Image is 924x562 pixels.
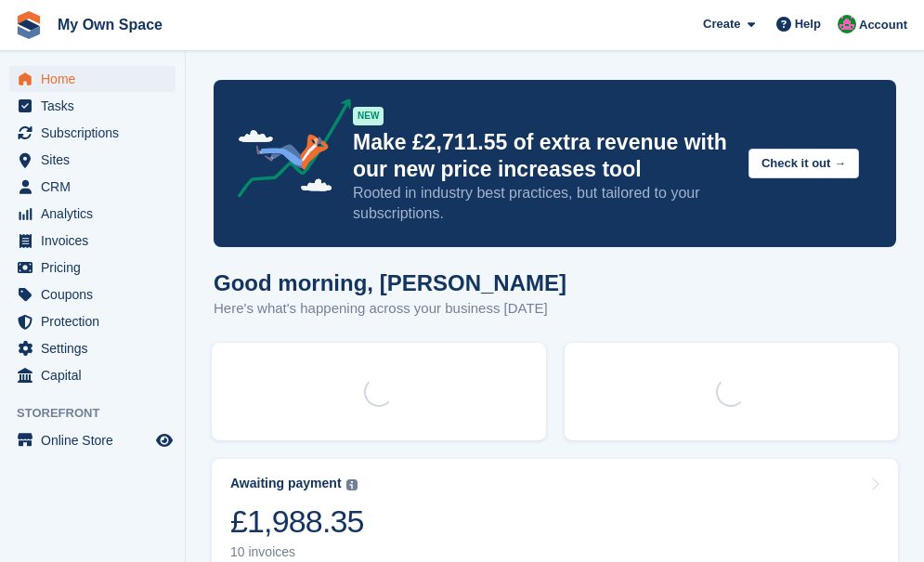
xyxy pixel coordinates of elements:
[346,479,358,490] img: icon-info-grey-7440780725fd019a000dd9b08b2336e03edf1995a4989e88bcd33f0948082b44.svg
[353,107,384,125] div: NEW
[15,11,43,39] img: stora-icon-8386f47178a22dfd0bd8f6a31ec36ba5ce8667c1dd55bd0f319d3a0aa187defe.svg
[9,308,176,334] a: menu
[41,174,152,200] span: CRM
[9,174,176,200] a: menu
[41,255,152,281] span: Pricing
[17,404,185,423] span: Storefront
[9,427,176,453] a: menu
[230,544,364,560] div: 10 invoices
[41,147,152,173] span: Sites
[41,362,152,388] span: Capital
[41,66,152,92] span: Home
[230,476,342,491] div: Awaiting payment
[41,93,152,119] span: Tasks
[214,270,566,295] h1: Good morning, [PERSON_NAME]
[748,149,859,179] button: Check it out →
[9,147,176,173] a: menu
[41,427,152,453] span: Online Store
[214,298,566,320] p: Here's what's happening across your business [DATE]
[41,281,152,307] span: Coupons
[222,98,352,204] img: price-adjustments-announcement-icon-8257ccfd72463d97f412b2fc003d46551f7dbcb40ab6d574587a9cd5c0d94...
[859,16,907,34] span: Account
[9,93,176,119] a: menu
[9,201,176,227] a: menu
[9,255,176,281] a: menu
[9,335,176,361] a: menu
[838,15,856,33] img: Lucy Parry
[41,308,152,334] span: Protection
[9,120,176,146] a: menu
[795,15,821,33] span: Help
[41,201,152,227] span: Analytics
[41,228,152,254] span: Invoices
[9,66,176,92] a: menu
[153,429,176,451] a: Preview store
[9,281,176,307] a: menu
[230,503,364,541] div: £1,988.35
[50,9,170,40] a: My Own Space
[9,362,176,388] a: menu
[353,129,734,183] p: Make £2,711.55 of extra revenue with our new price increases tool
[703,15,740,33] span: Create
[353,183,734,224] p: Rooted in industry best practices, but tailored to your subscriptions.
[41,120,152,146] span: Subscriptions
[41,335,152,361] span: Settings
[9,228,176,254] a: menu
